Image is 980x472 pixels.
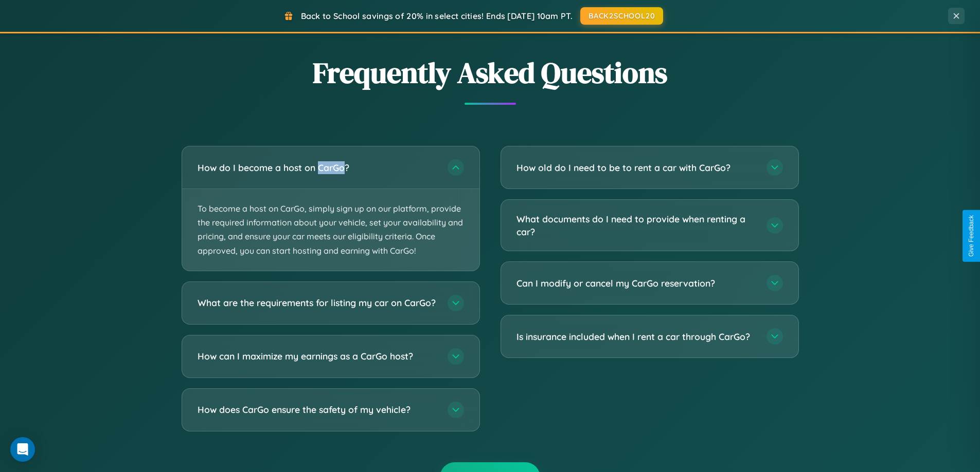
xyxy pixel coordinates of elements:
h3: How can I maximize my earnings as a CarGo host? [198,350,437,363]
h3: How does CarGo ensure the safety of my vehicle? [198,403,437,416]
h3: What documents do I need to provide when renting a car? [516,213,756,238]
h3: What are the requirements for listing my car on CarGo? [198,296,437,309]
h3: How do I become a host on CarGo? [198,161,437,174]
h2: Frequently Asked Questions [182,53,799,92]
div: Open Intercom Messenger [10,437,35,462]
button: BACK2SCHOOL20 [580,7,663,25]
h3: Is insurance included when I rent a car through CarGo? [516,330,756,343]
span: Back to School savings of 20% in select cities! Ends [DATE] 10am PT. [301,11,573,21]
h3: How old do I need to be to rent a car with CarGo? [516,161,756,174]
p: To become a host on CarGo, simply sign up on our platform, provide the required information about... [182,189,479,271]
h3: Can I modify or cancel my CarGo reservation? [516,277,756,290]
div: Give Feedback [968,215,975,257]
